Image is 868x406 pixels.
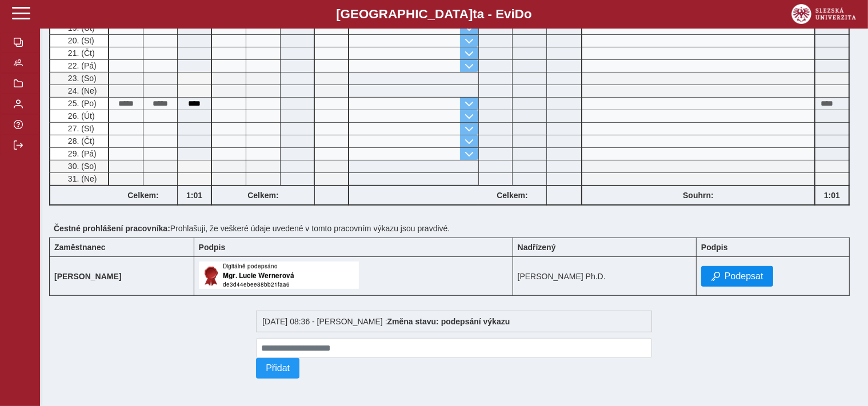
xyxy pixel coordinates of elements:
img: logo_web_su.png [791,4,856,24]
button: Podepsat [701,266,773,287]
span: 30. (So) [66,162,97,171]
span: t [473,7,477,21]
b: Podpis [701,243,728,252]
span: o [524,7,532,21]
b: [GEOGRAPHIC_DATA] a - Evi [34,7,834,22]
b: Souhrn: [683,191,714,200]
span: Podepsat [725,271,763,282]
span: 22. (Pá) [66,61,97,70]
span: 19. (Út) [66,23,95,33]
b: [PERSON_NAME] [54,272,121,281]
span: D [515,7,524,21]
b: Celkem: [109,191,177,200]
span: Přidat [266,363,290,373]
b: Celkem: [212,191,314,200]
b: Čestné prohlášení pracovníka: [54,224,170,233]
span: 26. (Út) [66,111,95,120]
span: 28. (Čt) [66,136,95,146]
b: Zaměstnanec [54,243,105,252]
b: 1:01 [178,191,211,200]
button: Přidat [256,358,299,379]
span: 20. (St) [66,36,94,45]
span: 21. (Čt) [66,49,95,58]
img: Digitálně podepsáno uživatelem [199,262,359,289]
div: [DATE] 08:36 - [PERSON_NAME] : [256,311,652,332]
b: Nadřízený [518,243,556,252]
span: 31. (Ne) [66,174,97,183]
span: 25. (Po) [66,99,97,108]
b: Celkem: [478,191,546,200]
span: 29. (Pá) [66,149,97,158]
b: Podpis [199,243,226,252]
b: 1:01 [815,191,849,200]
span: 24. (Ne) [66,86,97,95]
div: Prohlašuji, že veškeré údaje uvedené v tomto pracovním výkazu jsou pravdivé. [49,219,859,238]
td: [PERSON_NAME] Ph.D. [513,257,696,296]
span: 27. (St) [66,124,94,133]
span: 23. (So) [66,74,97,83]
b: Změna stavu: podepsání výkazu [387,317,510,326]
